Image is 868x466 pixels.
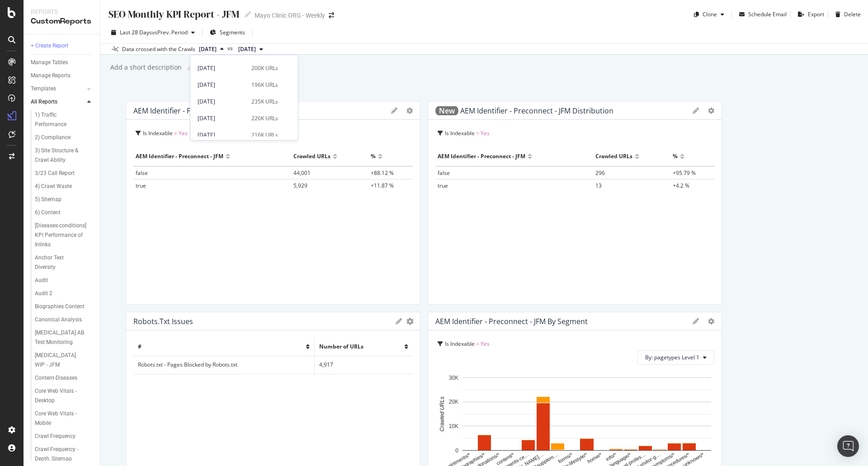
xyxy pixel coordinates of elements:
div: Anchor Text Diversity [35,253,85,272]
div: arrow-right-arrow-left [329,12,334,19]
text: 20K [448,399,458,405]
a: Canonical Analysis [35,315,94,325]
div: Core Web Vitals - Mobile [35,409,86,428]
a: 2) Compliance [35,133,94,142]
span: +4.2 % [673,182,689,189]
div: Mayo Clinic ORG - Weekly [255,11,325,20]
span: # [138,343,142,350]
div: Core Web Vitals - Desktop [35,386,86,405]
div: % [371,149,376,164]
div: 3/23 Call Report [35,169,75,178]
div: Colon Cancer AB Test Monitoring [35,328,88,347]
div: Audit [35,276,48,285]
div: Manage Reports [31,71,71,80]
div: SEO Monthly KPI Report - JFM [108,7,239,21]
a: Audit [35,276,94,285]
span: Is Indexable [445,340,475,348]
a: 6) Content [35,208,94,217]
div: CustomReports [31,16,93,27]
div: Open Intercom Messenger [837,435,859,457]
a: Crawl Frequency [35,432,94,441]
div: Crawl Frequency [35,432,75,441]
div: gear [406,318,414,325]
button: [DATE] [235,44,267,55]
span: true [438,182,448,189]
button: Segments [206,25,249,40]
div: 3) Site Structure & Crawl Ability [35,146,87,165]
span: new [435,106,458,116]
div: Biographies Content [35,302,85,311]
a: Anchor Text Diversity [35,253,94,272]
a: [MEDICAL_DATA] AB Test Monitoring [35,328,94,347]
a: 5) Sitemap [35,195,94,204]
div: newAEM Identifier - Preconnect - JFM DistributiongeargearIs Indexable = YesAEM Identifier - Preco... [428,101,722,305]
div: Audit 2 [35,289,52,298]
div: 6) Content [35,208,61,217]
button: Schedule Email [736,7,787,22]
span: Yes [179,129,188,137]
a: [MEDICAL_DATA] WIP - JFM [35,351,94,370]
span: +11.87 % [371,182,394,189]
button: Export [794,7,824,22]
span: Number of URLs [319,343,363,350]
text: Crawled URLs [439,396,445,431]
div: Crawl Frequency - Depth, Sitemap [35,445,88,464]
div: AEM Identifier - Preconnect - JFM Distribution [133,106,287,115]
div: [DATE] [198,131,246,139]
div: gear [708,318,714,325]
div: Schedule Email [748,10,787,18]
span: Yes [481,340,490,348]
a: Manage Tables [31,58,94,67]
div: 226K URLs [251,114,278,122]
div: 216K URLs [251,131,278,139]
button: Clone [690,7,728,22]
span: 5,929 [293,182,307,189]
a: Core Web Vitals - Mobile [35,409,94,428]
div: 200K URLs [251,64,278,72]
span: 2025 Oct. 1st [199,45,217,53]
a: + Create Report [31,41,94,51]
span: AEM Identifier - Preconnect - JFM Distribution [435,106,613,116]
div: Crawled URLs [595,149,632,164]
div: Colon Cancer WIP - JFM [35,351,87,370]
div: AEM Identifier - Preconnect - JFM [136,149,223,164]
div: Content-Diseases [35,373,77,383]
div: AEM Identifier - Preconnect - JFM DistributiongeargearIs Indexable = YesAEM Identifier - Preconne... [126,101,420,305]
a: Core Web Vitals - Desktop [35,386,94,405]
i: Edit report name [187,64,193,71]
text: 30K [448,375,458,381]
button: Last 28 DaysvsPrev. Period [108,25,198,40]
div: AEM Identifier - Preconnect - JFM [438,149,525,164]
div: 235K URLs [251,98,278,106]
span: Is Indexable [143,129,173,137]
span: +95.79 % [673,169,696,177]
div: Clone [703,10,717,18]
span: true [136,182,146,189]
span: Last 28 Days [120,28,152,36]
div: 196K URLs [251,81,278,89]
div: All Reports [31,97,57,107]
a: 4) Crawl Waste [35,182,94,191]
text: 10K [448,423,458,429]
div: + Create Report [31,41,68,51]
a: 3/23 Call Report [35,169,94,178]
span: 13 [595,182,602,189]
div: [DATE] [198,81,246,89]
a: Content-Diseases [35,373,94,383]
a: Manage Reports [31,71,94,80]
div: gear [708,108,714,114]
div: Reports [31,7,93,16]
div: Manage Tables [31,58,68,67]
div: gear [406,108,413,114]
div: Add a short description [109,63,182,72]
div: 2) Compliance [35,133,71,142]
div: [DATE] [198,98,246,106]
span: By: pagetypes Level 1 [645,353,699,361]
a: Templates [31,84,85,94]
div: Delete [844,10,861,18]
span: 2025 Sep. 3rd [238,45,256,53]
div: 5) Sitemap [35,195,61,204]
text: info/* [604,452,617,462]
a: 1) Traffic Performance [35,110,94,129]
div: AEM Identifier - Preconnect - JFM by Segment [435,317,588,326]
